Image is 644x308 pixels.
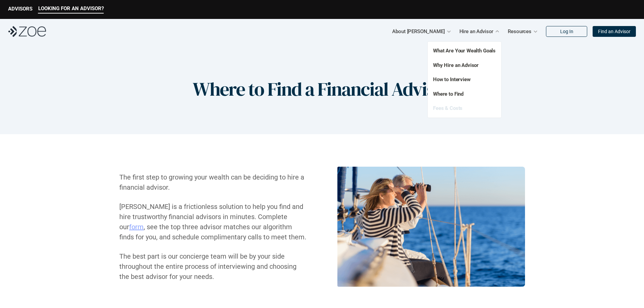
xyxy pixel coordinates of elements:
[193,78,452,100] h1: Where to Find a Financial Advisor
[119,202,307,242] p: [PERSON_NAME] is a frictionless solution to help you find and hire trustworthy financial advisors...
[433,62,479,68] a: Why Hire an Advisor
[433,76,471,82] a: How to Interview
[560,29,573,34] p: Log In
[129,223,144,231] a: form
[546,26,587,37] a: Log In
[392,26,445,37] p: About [PERSON_NAME]
[598,29,630,34] p: Find an Advisor
[8,6,32,12] p: ADVISORS
[119,172,307,192] p: The first step to growing your wealth can be deciding to hire a financial advisor.
[459,26,494,37] p: Hire an Advisor
[38,5,104,11] p: LOOKING FOR AN ADVISOR?
[433,91,463,97] a: Where to Find
[119,251,307,282] p: The best part is our concierge team will be by your side throughout the entire process of intervi...
[433,48,496,54] a: What Are Your Wealth Goals
[508,26,531,37] p: Resources
[593,26,636,37] a: Find an Advisor
[433,105,462,111] a: Fees & Costs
